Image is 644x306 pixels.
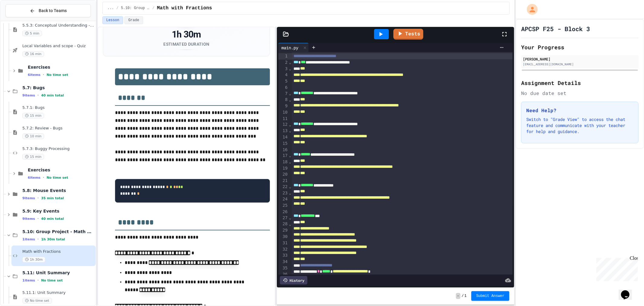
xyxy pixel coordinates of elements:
[278,234,288,240] div: 30
[289,122,292,127] span: Fold line
[22,51,44,57] span: 16 min
[594,256,638,281] iframe: chat widget
[41,93,64,97] span: 40 min total
[280,276,307,285] div: History
[22,23,95,28] span: 5.5.3: Conceptual Understanding - Scope
[43,175,44,180] span: •
[22,298,52,304] span: No time set
[22,31,42,36] span: 5 min
[278,147,288,153] div: 16
[289,159,292,164] span: Fold line
[289,215,292,220] span: Fold line
[393,29,423,40] a: Tests
[37,196,39,200] span: •
[526,107,633,114] h3: Need Help?
[278,43,309,52] div: main.py
[278,259,288,265] div: 34
[46,73,68,77] span: No time set
[278,91,288,97] div: 7
[278,103,288,109] div: 9
[289,190,292,195] span: Fold line
[523,62,637,67] div: [EMAIL_ADDRESS][DOMAIN_NAME]
[278,252,288,259] div: 33
[278,128,288,134] div: 13
[5,4,91,17] button: Back to Teams
[521,2,539,16] div: My Account
[289,97,292,102] span: Fold line
[152,6,155,11] span: /
[289,60,292,65] span: Fold line
[2,2,42,38] div: Chat with us now!Close
[28,176,40,180] span: 6 items
[41,278,63,282] span: No time set
[278,272,288,278] div: 36
[116,6,118,11] span: /
[22,217,35,221] span: 9 items
[22,270,95,275] span: 5.11: Unit Summary
[22,208,95,214] span: 5.9: Key Events
[278,159,288,165] div: 18
[526,116,633,135] p: Switch to "Grade View" to access the chat feature and communicate with your teacher for help and ...
[523,56,637,62] div: [PERSON_NAME]
[289,184,292,189] span: Fold line
[157,5,212,12] span: Math with Fractions
[22,278,35,282] span: 1 items
[278,203,288,209] div: 25
[278,72,288,78] div: 4
[41,196,64,200] span: 35 min total
[37,237,39,242] span: •
[278,97,288,103] div: 8
[22,154,44,160] span: 15 min
[521,43,639,51] h2: Your Progress
[289,222,292,226] span: Fold line
[278,265,288,272] div: 35
[37,93,39,98] span: •
[107,6,114,11] span: ...
[22,133,44,139] span: 10 min
[22,257,45,262] span: 1h 30m
[278,44,301,51] div: main.py
[471,291,509,301] button: Submit Answer
[22,229,95,234] span: 5.10: Group Project - Math with Fractions
[124,16,143,24] button: Grade
[464,294,466,298] span: 1
[278,66,288,72] div: 3
[521,24,590,33] h1: APCSP F25 - Block 3
[22,196,35,200] span: 9 items
[278,53,288,60] div: 1
[22,85,95,90] span: 5.7: Bugs
[22,93,35,97] span: 9 items
[22,113,44,119] span: 15 min
[43,72,44,77] span: •
[278,209,288,215] div: 26
[278,178,288,184] div: 21
[462,294,464,298] span: /
[163,29,209,40] div: 1h 30m
[278,122,288,128] div: 12
[22,237,35,241] span: 1 items
[22,249,95,254] span: Math with Fractions
[41,217,64,221] span: 40 min total
[278,60,288,66] div: 2
[37,216,39,221] span: •
[289,153,292,158] span: Fold line
[22,126,95,131] span: 5.7.2: Review - Bugs
[278,196,288,203] div: 24
[278,141,288,147] div: 15
[39,8,67,14] span: Back to Teams
[289,91,292,96] span: Fold line
[22,188,95,193] span: 5.8: Mouse Events
[121,6,150,11] span: 5.10: Group Project - Math with Fractions
[278,184,288,190] div: 22
[619,282,638,300] iframe: chat widget
[22,290,95,295] span: 5.11.1: Unit Summary
[37,278,39,283] span: •
[22,146,95,151] span: 5.7.3: Buggy Processing
[28,73,40,77] span: 6 items
[102,16,123,24] button: Lesson
[278,171,288,178] div: 20
[278,134,288,141] div: 14
[22,44,95,49] span: Local Variables and scope - Quiz
[278,221,288,227] div: 28
[28,64,95,70] span: Exercises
